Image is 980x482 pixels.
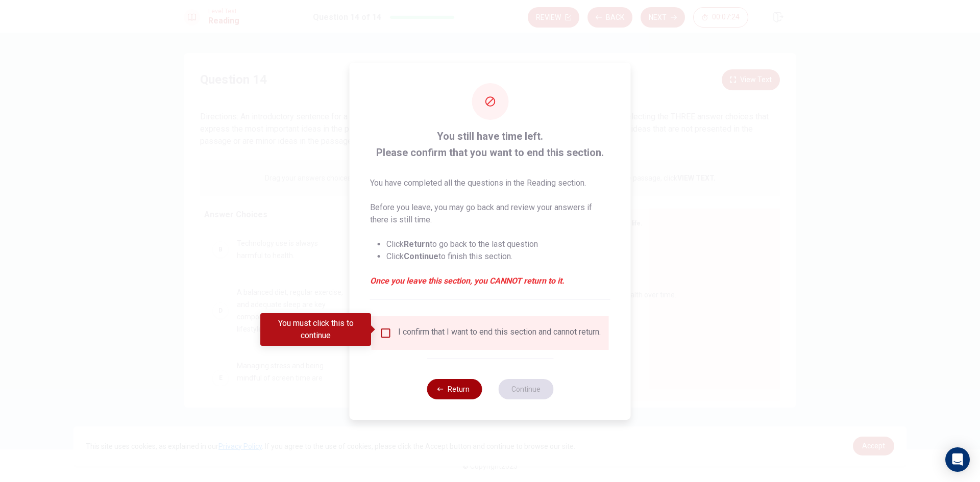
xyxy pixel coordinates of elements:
li: Click to finish this section. [386,250,610,263]
div: Open Intercom Messenger [945,447,970,472]
div: You must click this to continue [260,313,371,346]
button: Continue [498,379,553,399]
div: I confirm that I want to end this section and cannot return. [398,327,601,339]
button: Return [427,379,482,399]
li: Click to go back to the last question [386,238,610,250]
span: You still have time left. Please confirm that you want to end this section. [370,128,610,161]
p: Before you leave, you may go back and review your answers if there is still time. [370,201,610,226]
p: You have completed all the questions in the Reading section. [370,177,610,189]
strong: Continue [404,251,438,261]
span: You must click this to continue [380,327,392,339]
em: Once you leave this section, you CANNOT return to it. [370,275,610,287]
strong: Return [404,239,430,249]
